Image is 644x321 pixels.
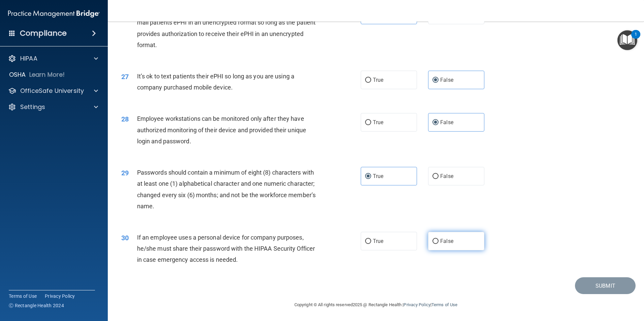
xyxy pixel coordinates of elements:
input: False [432,239,439,244]
a: OfficeSafe University [8,87,98,95]
button: Open Resource Center, 1 new notification [617,30,637,50]
a: Terms of Use [431,302,457,307]
input: True [365,120,371,125]
span: True [373,238,383,244]
input: True [365,239,371,244]
p: OfficeSafe University [20,87,84,95]
img: PMB logo [8,7,100,21]
p: OSHA [9,71,26,79]
span: 29 [121,169,129,177]
button: Submit [575,277,636,294]
input: True [365,78,371,83]
span: It’s ok to text patients their ePHI so long as you are using a company purchased mobile device. [137,73,294,91]
input: False [432,120,439,125]
div: Copyright © All rights reserved 2025 @ Rectangle Health | | [253,294,499,316]
span: False [440,77,453,83]
span: 28 [121,115,129,123]
span: If an employee uses a personal device for company purposes, he/she must share their password with... [137,234,315,263]
a: HIPAA [8,55,98,63]
input: False [432,78,439,83]
span: 30 [121,234,129,242]
span: Even though regular email is not secure, practices are allowed to e-mail patients ePHI in an unen... [137,8,317,48]
span: Ⓒ Rectangle Health 2024 [9,302,64,309]
p: Settings [20,103,45,111]
a: Terms of Use [9,293,37,299]
span: Employee workstations can be monitored only after they have authorized monitoring of their device... [137,115,306,144]
span: 27 [121,73,129,81]
span: Passwords should contain a minimum of eight (8) characters with at least one (1) alphabetical cha... [137,169,316,210]
span: False [440,119,453,126]
input: False [432,174,439,179]
h4: Compliance [20,29,67,38]
p: HIPAA [20,55,37,63]
a: Privacy Policy [45,293,75,299]
a: Settings [8,103,98,111]
input: True [365,174,371,179]
span: False [440,173,453,179]
div: 1 [635,34,637,43]
span: True [373,173,383,179]
span: False [440,238,453,244]
p: Learn More! [29,71,65,79]
a: Privacy Policy [404,302,430,307]
span: True [373,119,383,126]
span: True [373,77,383,83]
